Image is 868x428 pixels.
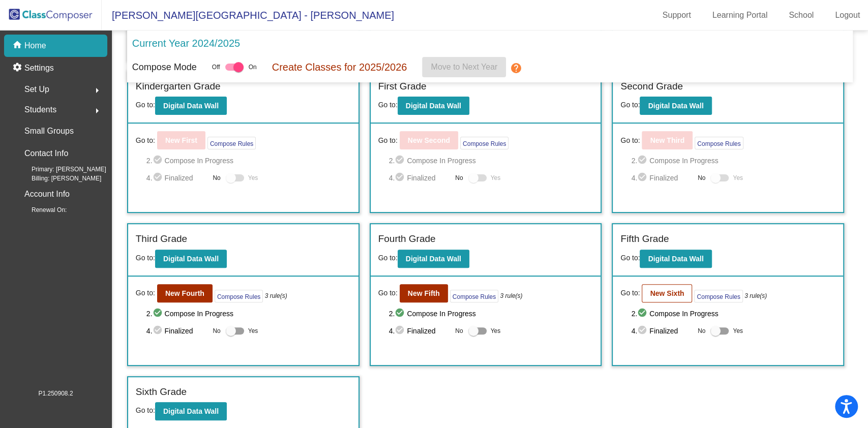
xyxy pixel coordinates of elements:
[155,250,227,268] button: Digital Data Wall
[650,289,684,297] b: New Sixth
[637,155,649,167] mat-icon: check_circle
[637,325,649,337] mat-icon: check_circle
[213,173,220,182] span: No
[136,232,187,247] label: Third Grade
[637,172,649,184] mat-icon: check_circle
[620,101,640,109] span: Go to:
[146,325,208,337] span: 4. Finalized
[500,291,522,300] i: 3 rule(s)
[136,288,155,298] span: Go to:
[398,250,469,268] button: Digital Data Wall
[136,79,221,94] label: Kindergarten Grade
[491,325,501,337] span: Yes
[650,136,684,144] b: New Third
[455,326,463,335] span: No
[163,255,219,263] b: Digital Data Wall
[654,7,699,23] a: Support
[146,172,208,184] span: 4. Finalized
[631,155,835,167] span: 2. Compose In Progress
[15,165,106,174] span: Primary: [PERSON_NAME]
[136,254,155,262] span: Go to:
[136,101,155,109] span: Go to:
[631,325,693,337] span: 4. Finalized
[695,137,743,149] button: Compose Rules
[378,135,398,146] span: Go to:
[733,172,743,184] span: Yes
[733,325,743,337] span: Yes
[620,254,640,262] span: Go to:
[24,40,46,52] p: Home
[155,402,227,420] button: Digital Data Wall
[213,326,220,335] span: No
[265,291,287,300] i: 3 rule(s)
[146,308,351,320] span: 2. Compose In Progress
[24,82,49,97] span: Set Up
[136,406,155,414] span: Go to:
[395,155,407,167] mat-icon: check_circle
[153,325,165,337] mat-icon: check_circle
[136,385,187,400] label: Sixth Grade
[400,131,458,149] button: New Second
[248,325,258,337] span: Yes
[163,407,219,415] b: Digital Data Wall
[408,289,440,297] b: New Fifth
[12,40,24,52] mat-icon: home
[408,136,450,144] b: New Second
[165,289,204,297] b: New Fourth
[631,172,693,184] span: 4. Finalized
[165,136,197,144] b: New First
[781,7,822,23] a: School
[378,288,398,298] span: Go to:
[15,205,67,215] span: Renewal On:
[431,63,497,71] span: Move to Next Year
[24,146,68,161] p: Contact Info
[157,284,213,302] button: New Fourth
[212,63,220,72] span: Off
[698,173,705,182] span: No
[642,131,693,149] button: New Third
[146,155,351,167] span: 2. Compose In Progress
[91,105,103,117] mat-icon: arrow_right
[132,36,240,51] p: Current Year 2024/2025
[102,7,394,23] span: [PERSON_NAME][GEOGRAPHIC_DATA] - [PERSON_NAME]
[620,232,669,247] label: Fifth Grade
[136,135,155,146] span: Go to:
[378,101,398,109] span: Go to:
[704,7,776,23] a: Learning Portal
[642,284,692,302] button: New Sixth
[395,172,407,184] mat-icon: check_circle
[91,84,103,97] mat-icon: arrow_right
[163,102,219,110] b: Digital Data Wall
[400,284,448,302] button: New Fifth
[620,288,640,298] span: Go to:
[12,62,24,74] mat-icon: settings
[249,63,257,72] span: On
[15,174,101,183] span: Billing: [PERSON_NAME]
[648,102,703,110] b: Digital Data Wall
[132,60,197,74] p: Compose Mode
[698,326,705,335] span: No
[389,155,593,167] span: 2. Compose In Progress
[157,131,205,149] button: New First
[406,255,461,263] b: Digital Data Wall
[389,172,451,184] span: 4. Finalized
[398,97,469,115] button: Digital Data Wall
[24,62,54,74] p: Settings
[153,172,165,184] mat-icon: check_circle
[24,187,70,201] p: Account Info
[637,308,649,320] mat-icon: check_circle
[207,137,256,149] button: Compose Rules
[155,97,227,115] button: Digital Data Wall
[24,103,56,117] span: Students
[460,137,508,149] button: Compose Rules
[395,308,407,320] mat-icon: check_circle
[631,308,835,320] span: 2. Compose In Progress
[694,290,742,302] button: Compose Rules
[248,172,258,184] span: Yes
[510,62,522,74] mat-icon: help
[744,291,767,300] i: 3 rule(s)
[491,172,501,184] span: Yes
[827,7,868,23] a: Logout
[272,59,407,75] p: Create Classes for 2025/2026
[153,155,165,167] mat-icon: check_circle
